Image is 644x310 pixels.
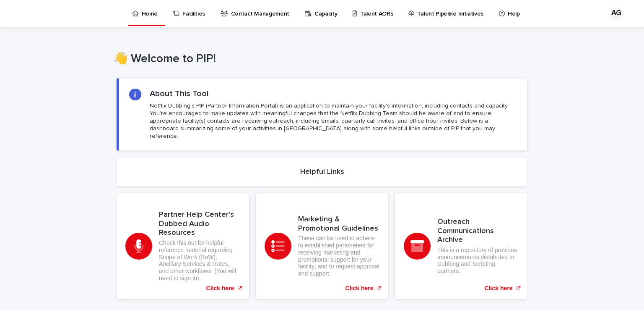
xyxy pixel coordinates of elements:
p: Check this out for helpful reference material regarding Scope of Work (SoW), Ancillary Services &... [159,239,240,282]
h3: Marketing & Promotional Guidelines [298,215,379,233]
p: Netflix Dubbing's PIP (Partner Information Portal) is an application to maintain your facility's ... [150,102,517,140]
h2: About This Tool [150,89,209,99]
p: These can be used to adhere to established parameters for receiving marketing and promotional sup... [298,235,379,277]
p: This is a repository of previous announcements distributed to Dubbing and Scripting partners. [437,247,519,275]
h3: Partner Help Center’s Dubbed Audio Resources [159,210,240,238]
a: Click here [256,193,388,299]
a: Click here [117,193,249,299]
p: Click here [206,285,234,292]
h1: 👋 Welcome to PIP! [113,52,524,66]
div: AG [610,7,623,20]
a: Click here [395,193,527,299]
p: Click here [485,285,513,292]
h2: Helpful Links [300,168,344,177]
h3: Outreach Communications Archive [437,218,519,245]
p: Click here [345,285,374,292]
